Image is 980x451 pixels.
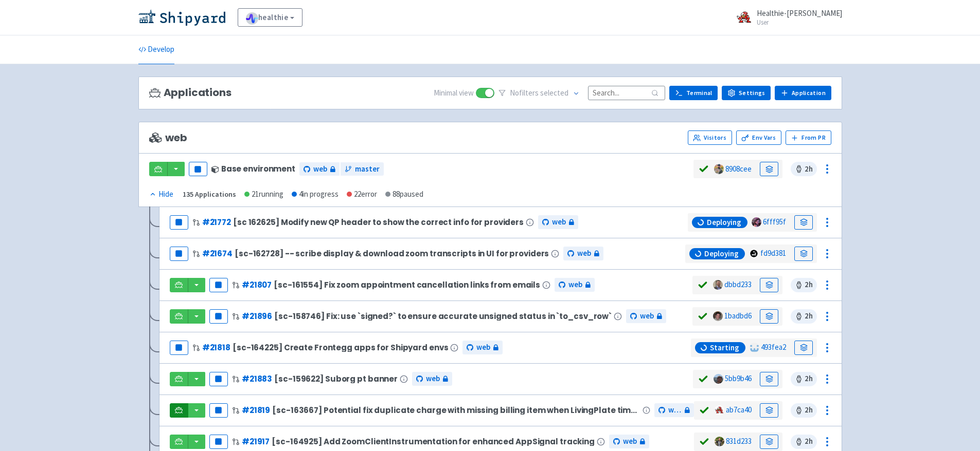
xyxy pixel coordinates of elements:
a: fd9d381 [760,248,786,258]
a: #21883 [242,373,272,384]
span: Deploying [704,249,739,259]
a: web [563,247,603,260]
a: healthie [238,8,303,27]
a: dbbd233 [724,279,752,289]
span: Starting [710,343,739,353]
a: web [299,162,340,176]
div: 88 paused [385,189,423,200]
button: From PR [786,130,831,145]
button: Pause [209,435,228,449]
a: web [462,341,503,354]
span: 2 h [791,372,817,386]
a: 6fff95f [763,217,786,227]
span: 2 h [791,403,817,418]
div: 4 in progress [292,189,338,200]
span: web [426,373,440,385]
div: 135 Applications [183,189,236,200]
button: Pause [170,341,188,355]
span: Minimal view [434,87,474,99]
span: [sc-164225] Create Frontegg apps for Shipyard envs [233,343,448,352]
span: 2 h [791,309,817,324]
span: [sc-159622] Suborg pt banner [274,374,398,383]
small: User [757,19,842,26]
span: web [668,404,681,416]
span: 2 h [791,435,817,449]
span: 2 h [791,278,817,292]
a: 831d233 [726,436,752,446]
span: No filter s [510,87,568,99]
span: 2 h [791,162,817,176]
span: web [640,310,654,322]
div: Base environment [211,164,295,173]
a: Application [775,86,831,100]
button: Pause [170,247,188,261]
a: #21807 [242,279,272,290]
span: web [313,163,327,175]
span: web [476,342,490,353]
span: web [149,132,187,144]
button: Pause [189,162,207,176]
span: [sc-162728] -- scribe display & download zoom transcripts in UI for providers [235,249,549,258]
span: web [623,436,637,447]
a: web [555,278,595,292]
a: #21917 [242,436,270,447]
span: [sc-161554] Fix zoom appointment cancellation links from emails [274,280,540,289]
div: 21 running [244,189,283,200]
input: Search... [588,86,665,100]
img: Shipyard logo [138,9,225,26]
a: #21819 [242,405,270,416]
span: web [552,216,566,228]
button: Pause [209,372,228,386]
a: 493fea2 [761,342,786,352]
a: web [412,372,452,386]
button: Pause [170,215,188,230]
span: selected [540,88,568,98]
button: Pause [209,309,228,324]
span: [sc-158746] Fix: use `signed?` to ensure accurate unsigned status in `to_csv_row` [274,312,612,321]
a: 8908cee [725,164,752,174]
span: Deploying [707,217,741,228]
a: web [654,403,693,417]
span: master [355,163,380,175]
a: #21772 [202,217,231,228]
a: #21818 [202,342,230,353]
div: Hide [149,189,173,200]
a: Develop [138,35,174,64]
span: web [568,279,582,291]
button: Pause [209,278,228,292]
a: web [538,215,578,229]
span: web [577,248,591,259]
a: web [626,309,666,323]
a: Terminal [669,86,718,100]
a: Env Vars [736,130,781,145]
a: Healthie-[PERSON_NAME] User [730,9,842,26]
span: Healthie-[PERSON_NAME] [757,8,842,18]
span: [sc-164925] Add ZoomClientInstrumentation for enhanced AppSignal tracking [272,437,595,446]
a: Settings [722,86,771,100]
a: #21674 [202,248,233,259]
a: Visitors [688,130,732,145]
a: web [609,435,649,448]
span: [sc 162625] Modify new QP header to show the correct info for providers [233,218,524,227]
h3: Applications [149,87,231,99]
span: [sc-163667] Potential fix duplicate charge with missing billing item when LivingPlate times out [272,406,640,415]
a: 5bb9b46 [725,373,752,383]
button: Pause [209,403,228,418]
a: ab7ca40 [726,405,752,415]
a: #21896 [242,311,272,322]
div: 22 error [347,189,377,200]
a: master [341,162,384,176]
button: Hide [149,189,174,200]
a: 1badbd6 [724,311,752,321]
